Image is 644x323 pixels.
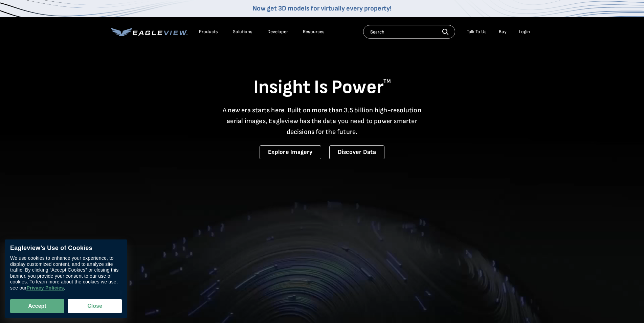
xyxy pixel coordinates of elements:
[10,299,64,313] button: Accept
[303,29,325,35] div: Resources
[467,29,487,35] div: Talk To Us
[26,285,64,291] a: Privacy Policies
[329,145,384,159] a: Discover Data
[260,145,321,159] a: Explore Imagery
[10,255,122,291] div: We use cookies to enhance your experience, to display customized content, and to analyze site tra...
[383,78,391,85] sup: TM
[68,299,122,313] button: Close
[252,4,392,13] a: Now get 3D models for virtually every property!
[199,29,218,35] div: Products
[519,29,530,35] div: Login
[499,29,507,35] a: Buy
[233,29,252,35] div: Solutions
[219,105,426,137] p: A new era starts here. Built on more than 3.5 billion high-resolution aerial images, Eagleview ha...
[363,25,455,39] input: Search
[111,76,533,99] h1: Insight Is Power
[267,29,288,35] a: Developer
[10,245,122,252] div: Eagleview’s Use of Cookies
